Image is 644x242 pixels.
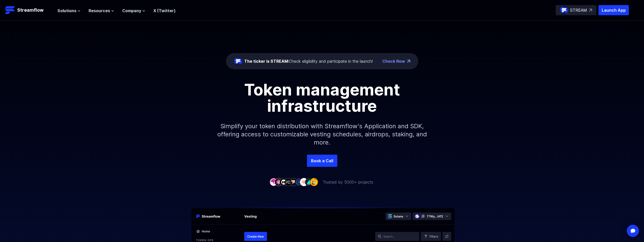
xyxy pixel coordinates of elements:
[5,5,52,15] a: Streamflow
[122,8,141,14] span: Company
[153,8,176,13] a: X (Twitter)
[285,178,293,186] img: company-4
[57,8,76,14] span: Solutions
[382,58,405,64] a: Check Now
[307,155,337,167] a: Book a Call
[244,59,289,64] span: The ticker is STREAM:
[290,178,298,186] img: company-5
[244,58,373,64] div: Check eligibility and participate in the launch!
[305,178,313,186] img: company-8
[89,8,110,14] span: Resources
[275,178,283,186] img: company-2
[627,225,639,237] div: Open Intercom Messenger
[589,9,592,12] img: top-right-arrow.svg
[5,5,15,15] img: Streamflow Logo
[570,7,587,13] p: STREAM
[598,5,629,15] button: Launch App
[560,6,568,14] img: streamflow-logo-circle.png
[407,60,410,63] img: top-right-arrow.png
[17,7,44,14] p: Streamflow
[57,8,80,14] button: Solutions
[269,178,278,186] img: company-1
[556,5,596,15] a: STREAM
[300,178,308,186] img: company-7
[310,178,318,186] img: company-9
[234,57,242,65] img: streamflow-logo-circle.png
[323,179,373,185] p: Trusted by 5000+ projects
[89,8,114,14] button: Resources
[208,82,436,114] h1: Token management infrastructure
[122,8,145,14] button: Company
[295,178,303,186] img: company-6
[280,178,288,186] img: company-3
[213,114,431,155] p: Simplify your token distribution with Streamflow's Application and SDK, offering access to custom...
